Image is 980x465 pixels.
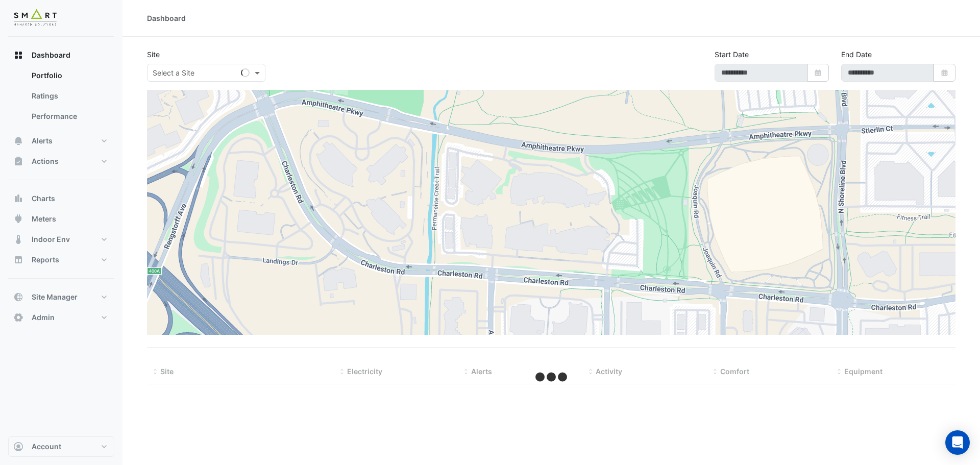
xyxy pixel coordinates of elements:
img: Company Logo [12,8,58,29]
span: Equipment [844,367,883,376]
span: Dashboard [32,50,70,60]
app-icon: Meters [13,214,23,224]
span: Alerts [32,136,53,146]
span: Charts [32,193,55,204]
span: Activity [596,367,622,376]
span: Indoor Env [32,234,70,244]
button: Meters [8,209,114,229]
span: Alerts [471,367,492,376]
button: Actions [8,151,114,172]
span: Admin [32,312,55,323]
app-icon: Dashboard [13,50,23,60]
a: Performance [23,106,114,127]
app-icon: Alerts [13,136,23,146]
span: Account [32,442,61,452]
span: Electricity [347,367,382,376]
span: Reports [32,255,59,265]
app-icon: Indoor Env [13,234,23,244]
button: Alerts [8,131,114,151]
button: Charts [8,188,114,209]
button: Account [8,436,114,457]
app-icon: Actions [13,156,23,166]
label: End Date [841,49,872,60]
span: Site [160,367,174,376]
button: Reports [8,250,114,270]
button: Dashboard [8,45,114,65]
label: Site [147,49,160,60]
button: Admin [8,307,114,328]
div: Dashboard [147,13,186,23]
span: Actions [32,156,59,166]
app-icon: Site Manager [13,292,23,302]
div: Dashboard [8,65,114,131]
app-icon: Admin [13,312,23,323]
button: Site Manager [8,287,114,307]
app-icon: Reports [13,255,23,265]
a: Portfolio [23,65,114,86]
span: Meters [32,214,56,224]
label: Start Date [715,49,749,60]
span: Site Manager [32,292,78,302]
app-icon: Charts [13,193,23,204]
a: Ratings [23,86,114,106]
span: Comfort [720,367,749,376]
button: Indoor Env [8,229,114,250]
div: Open Intercom Messenger [945,430,970,455]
